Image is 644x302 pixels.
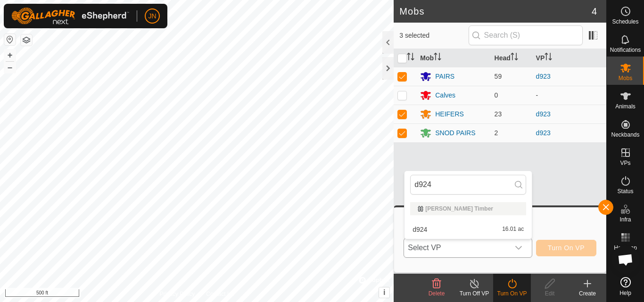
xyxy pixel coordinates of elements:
span: VPs [620,160,630,166]
p-sorticon: Activate to sort [511,54,518,62]
td: - [532,86,606,105]
span: Neckbands [611,132,639,138]
p-sorticon: Activate to sort [545,54,552,62]
div: dropdown trigger [509,238,528,257]
span: 23 [495,110,502,118]
th: Head [491,49,532,67]
a: Privacy Policy [160,290,195,298]
button: Map Layers [21,34,32,46]
input: Search [410,175,526,195]
span: Mobs [619,75,632,81]
span: Delete [429,290,445,297]
div: Create [569,289,606,298]
div: Turn On VP [493,289,531,298]
li: d924 [405,220,532,239]
span: 59 [495,73,502,80]
span: Infra [619,217,631,222]
div: SNOD PAIRS [435,128,475,138]
a: d923 [536,129,551,137]
span: 2 [495,129,498,137]
span: 0 [495,91,498,99]
a: d923 [536,73,551,80]
button: Turn On VP [536,240,596,256]
span: Notifications [610,47,641,53]
span: Animals [615,104,636,109]
div: Edit [531,289,569,298]
input: Search (S) [469,25,583,45]
div: PAIRS [435,72,454,82]
a: Help [607,273,644,300]
div: [PERSON_NAME] Timber [418,206,519,212]
button: – [4,62,16,73]
span: 3 selected [399,31,468,41]
div: Calves [435,90,455,100]
div: Open chat [611,245,640,274]
div: HEIFERS [435,109,464,119]
span: Schedules [612,19,638,24]
span: Status [617,188,633,194]
img: Gallagher Logo [11,8,129,24]
span: 16.01 ac [502,226,524,233]
a: d923 [536,110,551,118]
span: 4 [592,4,597,18]
span: Select VP [404,238,509,257]
th: VP [532,49,606,67]
span: Turn On VP [548,244,585,252]
div: Turn Off VP [455,289,493,298]
p-sorticon: Activate to sort [434,54,441,62]
a: Contact Us [206,290,234,298]
span: Heatmap [614,245,637,251]
ul: Option List [405,198,532,239]
span: i [383,288,385,296]
h2: Mobs [399,6,592,17]
span: Help [619,290,631,296]
p-sorticon: Activate to sort [407,54,414,62]
button: Reset Map [4,34,16,45]
span: JN [148,11,156,21]
button: i [379,287,389,298]
span: d924 [413,226,427,233]
button: + [4,49,16,61]
th: Mob [416,49,490,67]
